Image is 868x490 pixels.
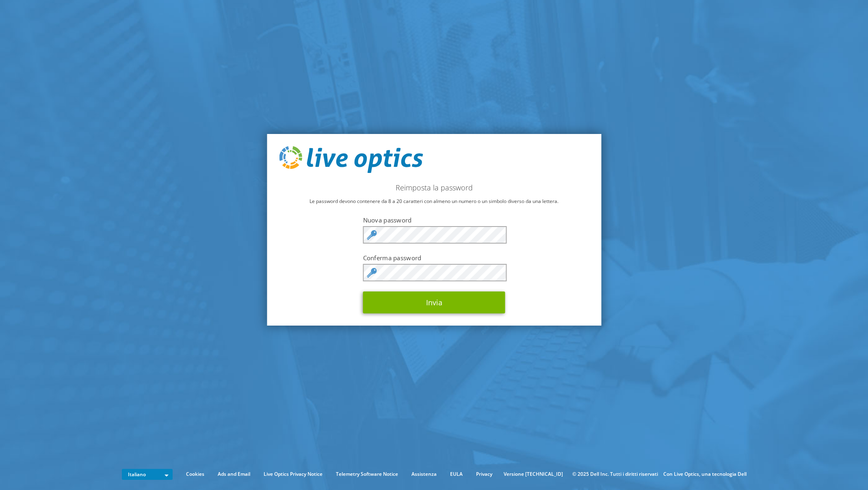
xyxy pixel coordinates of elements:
[279,146,423,173] img: live_optics_svg.svg
[405,470,443,479] a: Assistenza
[279,197,589,206] p: Le password devono contenere da 8 a 20 caratteri con almeno un numero o un simbolo diverso da una...
[180,470,210,479] a: Cookies
[470,470,498,479] a: Privacy
[568,470,662,479] li: © 2025 Dell Inc. Tutti i diritti riservati
[500,470,567,479] li: Versione [TECHNICAL_ID]
[363,291,505,313] button: Invia
[363,254,505,262] label: Conferma password
[212,470,256,479] a: Ads and Email
[363,216,505,224] label: Nuova password
[444,470,469,479] a: EULA
[663,470,747,479] li: Con Live Optics, una tecnologia Dell
[330,470,404,479] a: Telemetry Software Notice
[258,470,329,479] a: Live Optics Privacy Notice
[279,183,589,192] h2: Reimposta la password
